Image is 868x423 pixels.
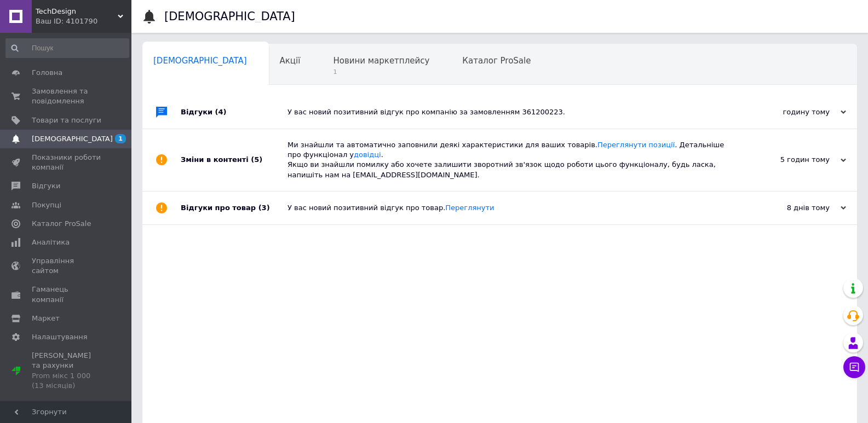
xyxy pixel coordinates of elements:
[181,192,288,224] div: Відгуки про товар
[32,314,60,323] span: Маркет
[32,332,88,342] span: Налаштування
[843,356,865,378] button: Чат з покупцем
[164,10,295,23] h1: [DEMOGRAPHIC_DATA]
[32,153,101,172] span: Показники роботи компанії
[280,56,301,66] span: Акції
[354,150,381,159] a: довідці
[32,200,61,210] span: Покупці
[181,96,288,129] div: Відгуки
[462,56,531,66] span: Каталог ProSale
[181,129,288,191] div: Зміни в контенті
[597,141,675,149] a: Переглянути позиції
[32,181,60,191] span: Відгуки
[32,371,101,391] div: Prom мікс 1 000 (13 місяців)
[445,204,494,212] a: Переглянути
[32,237,70,247] span: Аналітика
[288,107,737,117] div: У вас новий позитивний відгук про компанію за замовленням 361200223.
[737,155,846,165] div: 5 годин тому
[5,38,129,58] input: Пошук
[288,203,737,213] div: У вас новий позитивний відгук про товар.
[215,108,227,116] span: (4)
[32,115,101,125] span: Товари та послуги
[32,351,101,391] span: [PERSON_NAME] та рахунки
[32,86,101,106] span: Замовлення та повідомлення
[333,68,429,76] span: 1
[32,219,91,229] span: Каталог ProSale
[258,204,270,212] span: (3)
[737,107,846,117] div: годину тому
[36,16,131,26] div: Ваш ID: 4101790
[288,140,737,180] div: Ми знайшли та автоматично заповнили деякі характеристики для ваших товарів. . Детальніше про функ...
[32,285,101,304] span: Гаманець компанії
[333,56,429,66] span: Новини маркетплейсу
[36,7,118,16] span: TechDesign
[32,256,101,276] span: Управління сайтом
[153,56,247,66] span: [DEMOGRAPHIC_DATA]
[251,155,262,164] span: (5)
[32,68,62,78] span: Головна
[115,134,126,143] span: 1
[737,203,846,213] div: 8 днів тому
[32,134,113,144] span: [DEMOGRAPHIC_DATA]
